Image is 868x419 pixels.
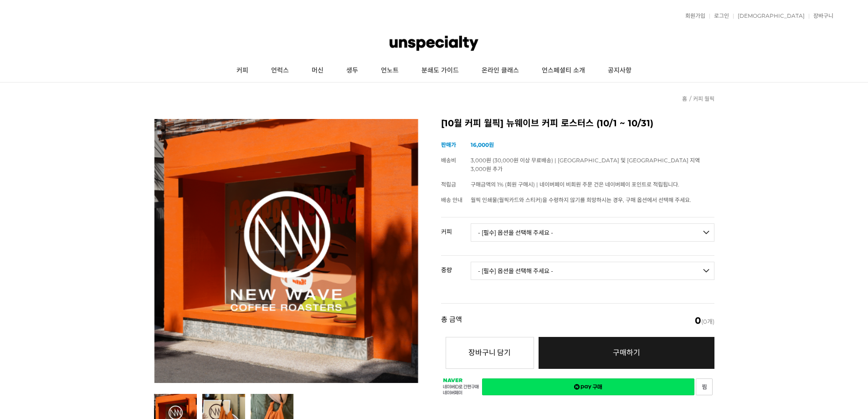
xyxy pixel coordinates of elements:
[441,119,714,128] h2: [10월 커피 월픽] 뉴웨이브 커피 로스터스 (10/1 ~ 10/31)
[471,181,679,188] span: 구매금액의 1% (회원 구매시) | 네이버페이 비회원 주문 건은 네이버페이 포인트로 적립됩니다.
[225,59,260,82] a: 커피
[530,59,596,82] a: 언스페셜티 소개
[335,59,370,82] a: 생두
[709,13,729,19] a: 로그인
[446,337,534,369] button: 장바구니 담기
[695,315,701,326] em: 0
[260,59,300,82] a: 언럭스
[471,197,691,203] span: 월픽 인쇄물(월픽카드와 스티커)을 수령하지 않기를 희망하시는 경우, 구매 옵션에서 선택해 주세요.
[441,157,456,164] span: 배송비
[441,316,462,325] strong: 총 금액
[539,337,714,369] a: 구매하기
[471,157,700,172] span: 3,000원 (30,000원 이상 무료배송) | [GEOGRAPHIC_DATA] 및 [GEOGRAPHIC_DATA] 지역 3,000원 추가
[696,378,713,395] a: 새창
[441,197,462,203] span: 배송 안내
[613,348,640,357] span: 구매하기
[682,95,687,102] a: 홈
[482,378,694,395] a: 새창
[693,95,714,102] a: 커피 월픽
[390,30,478,57] img: 언스페셜티 몰
[470,59,530,82] a: 온라인 클래스
[733,13,805,19] a: [DEMOGRAPHIC_DATA]
[596,59,643,82] a: 공지사항
[441,141,456,148] span: 판매가
[441,181,456,188] span: 적립금
[300,59,335,82] a: 머신
[370,59,410,82] a: 언노트
[154,119,418,383] img: [10월 커피 월픽] 뉴웨이브 커피 로스터스 (10/1 ~ 10/31)
[471,141,494,148] strong: 16,000원
[410,59,470,82] a: 분쇄도 가이드
[441,256,471,277] th: 중량
[681,13,705,19] a: 회원가입
[809,13,833,19] a: 장바구니
[695,316,714,325] span: (0개)
[441,217,471,238] th: 커피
